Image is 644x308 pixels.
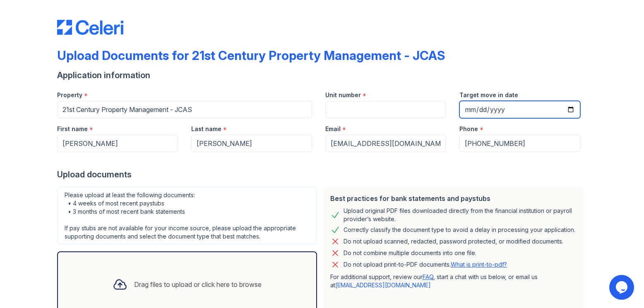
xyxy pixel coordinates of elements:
div: Best practices for bank statements and paystubs [330,193,577,203]
div: Drag files to upload or click here to browse [134,279,262,289]
img: CE_Logo_Blue-a8612792a0a2168367f1c8372b55b34899dd931a85d93a1a3d3e32e68fde9ad4.png [57,20,123,35]
a: [EMAIL_ADDRESS][DOMAIN_NAME] [335,282,431,289]
p: For additional support, review our , start a chat with us below, or email us at [330,273,577,289]
div: Do not combine multiple documents into one file. [344,248,476,258]
div: Please upload at least the following documents: • 4 weeks of most recent paystubs • 3 months of m... [57,187,317,245]
div: Correctly classify the document type to avoid a delay in processing your application. [344,225,575,235]
label: Email [325,125,341,133]
label: Phone [459,125,478,133]
p: Do not upload print-to-PDF documents. [344,260,507,269]
label: Last name [191,125,221,133]
a: What is print-to-pdf? [451,261,507,268]
a: FAQ [423,273,433,280]
label: Property [57,91,82,99]
label: Target move in date [459,91,518,99]
div: Do not upload scanned, redacted, password protected, or modified documents. [344,236,563,246]
label: First name [57,125,88,133]
div: Upload documents [57,169,587,180]
div: Upload Documents for 21st Century Property Management - JCAS [57,48,445,63]
iframe: chat widget [609,275,636,300]
label: Unit number [325,91,361,99]
div: Upload original PDF files downloaded directly from the financial institution or payroll provider’... [344,207,577,223]
div: Application information [57,69,587,81]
